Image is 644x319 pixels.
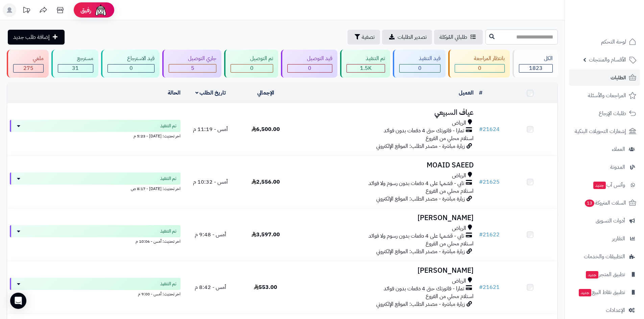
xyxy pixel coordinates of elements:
[612,144,625,154] span: العملاء
[252,178,280,186] span: 2,556.00
[296,267,474,274] h3: [PERSON_NAME]
[18,3,35,19] a: تحديثات المنصة
[459,89,474,97] a: العميل
[479,283,483,291] span: #
[585,270,625,279] span: تطبيق المتجر
[94,3,108,17] img: ai-face.png
[347,55,385,62] div: تم التنفيذ
[455,64,505,72] div: 0
[108,55,154,62] div: قيد الاسترجاع
[362,33,375,41] span: تصفية
[254,283,277,291] span: 553.00
[58,55,94,62] div: مسترجع
[612,234,625,243] span: التقارير
[479,178,483,186] span: #
[511,50,559,78] a: الكل1823
[569,105,640,122] a: طلبات الإرجاع
[426,292,474,300] span: استلام محلي من الفروع
[193,125,228,133] span: أمس - 11:19 م
[452,172,466,180] span: الرياض
[191,64,194,72] span: 5
[50,50,100,78] a: مسترجع 31
[391,50,447,78] a: قيد التنفيذ 0
[231,55,273,62] div: تم التوصيل
[569,87,640,104] a: المراجعات والأسئلة
[10,185,181,192] div: اخر تحديث: [DATE] - 8:17 ص
[169,55,217,62] div: جاري التوصيل
[10,290,181,297] div: اخر تحديث: أمس - 9:00 م
[578,288,625,297] span: تطبيق نقاط البيع
[439,33,467,41] span: طلباتي المُوكلة
[610,162,625,172] span: المدونة
[584,198,626,208] span: السلات المتروكة
[569,213,640,229] a: أدوات التسويق
[599,109,626,118] span: طلبات الإرجاع
[455,55,505,62] div: بانتظار المراجعة
[100,50,161,78] a: قيد الاسترجاع 0
[479,231,483,239] span: #
[360,64,372,72] span: 1.5K
[479,89,482,97] a: #
[169,64,216,72] div: 5
[231,64,273,72] div: 0
[280,50,339,78] a: قيد التوصيل 0
[584,252,625,261] span: التطبيقات والخدمات
[575,127,626,136] span: إشعارات التحويلات البنكية
[569,141,640,157] a: العملاء
[452,119,466,127] span: الرياض
[569,177,640,193] a: وآتس آبجديد
[426,187,474,195] span: استلام محلي من الفروع
[569,231,640,247] a: التقارير
[585,200,594,207] span: 13
[426,134,474,142] span: استلام محلي من الفروع
[160,228,176,235] span: تم التنفيذ
[569,123,640,139] a: إشعارات التحويلات البنكية
[606,305,625,315] span: الإعدادات
[168,89,181,97] a: الحالة
[376,142,465,150] span: زيارة مباشرة - مصدر الطلب: الموقع الإلكتروني
[348,30,380,45] button: تصفية
[569,70,640,86] a: الطلبات
[593,182,606,189] span: جديد
[223,50,280,78] a: تم التوصيل 0
[376,247,465,256] span: زيارة مباشرة - مصدر الطلب: الموقع الإلكتروني
[308,64,311,72] span: 0
[569,248,640,265] a: التطبيقات والخدمات
[250,64,254,72] span: 0
[529,64,543,72] span: 1823
[368,232,464,240] span: تابي - قسّمها على 4 دفعات بدون رسوم ولا فوائد
[13,55,44,62] div: ملغي
[368,180,464,187] span: تابي - قسّمها على 4 دفعات بدون رسوم ولا فوائد
[296,109,474,116] h3: عياف السبيعي
[447,50,511,78] a: بانتظار المراجعة 0
[160,281,176,287] span: تم التنفيذ
[519,55,553,62] div: الكل
[418,64,422,72] span: 0
[478,64,481,72] span: 0
[161,50,223,78] a: جاري التوصيل 5
[10,293,26,309] div: Open Intercom Messenger
[252,125,280,133] span: 6,500.00
[287,55,332,62] div: قيد التوصيل
[426,240,474,248] span: استلام محلي من الفروع
[588,91,626,100] span: المراجعات والأسئلة
[58,64,93,72] div: 31
[586,271,598,278] span: جديد
[5,50,50,78] a: ملغي 275
[296,214,474,222] h3: [PERSON_NAME]
[452,277,466,285] span: الرياض
[569,159,640,175] a: المدونة
[569,34,640,50] a: لوحة التحكم
[108,64,154,72] div: 0
[160,123,176,129] span: تم التنفيذ
[195,283,226,291] span: أمس - 8:42 م
[288,64,332,72] div: 0
[376,300,465,308] span: زيارة مباشرة - مصدر الطلب: الموقع الإلكتروني
[452,224,466,232] span: الرياض
[347,64,385,72] div: 1512
[479,283,500,291] a: #21621
[569,195,640,211] a: السلات المتروكة13
[569,266,640,283] a: تطبيق المتجرجديد
[579,289,591,296] span: جديد
[598,18,638,32] img: logo-2.png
